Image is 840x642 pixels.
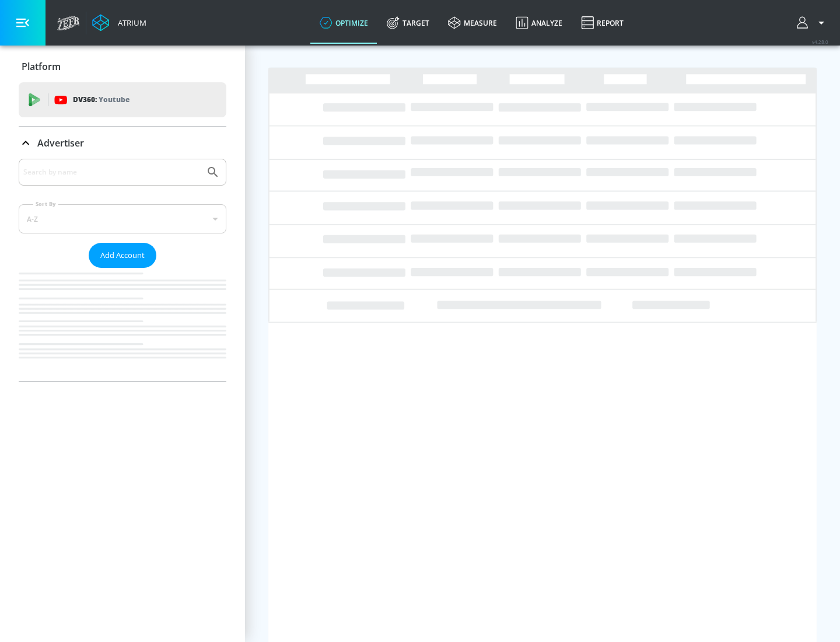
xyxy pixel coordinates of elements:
p: Advertiser [37,137,84,149]
div: Platform [19,50,226,83]
p: Youtube [99,93,129,106]
div: Advertiser [19,127,226,159]
a: Target [377,2,439,44]
a: Atrium [92,14,146,32]
div: A-Z [19,204,226,233]
p: Platform [22,60,61,73]
nav: list of Advertiser [19,268,226,381]
label: Sort By [33,200,58,208]
div: Advertiser [19,159,226,381]
input: Search by name [23,165,200,180]
a: measure [439,2,506,44]
a: Analyze [506,2,572,44]
a: Report [572,2,633,44]
p: DV360: [73,93,129,106]
span: Add Account [100,249,145,262]
a: optimize [310,2,377,44]
button: Add Account [89,243,156,268]
div: Atrium [113,18,146,28]
div: DV360: Youtube [19,82,226,117]
span: v 4.28.0 [812,39,828,45]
